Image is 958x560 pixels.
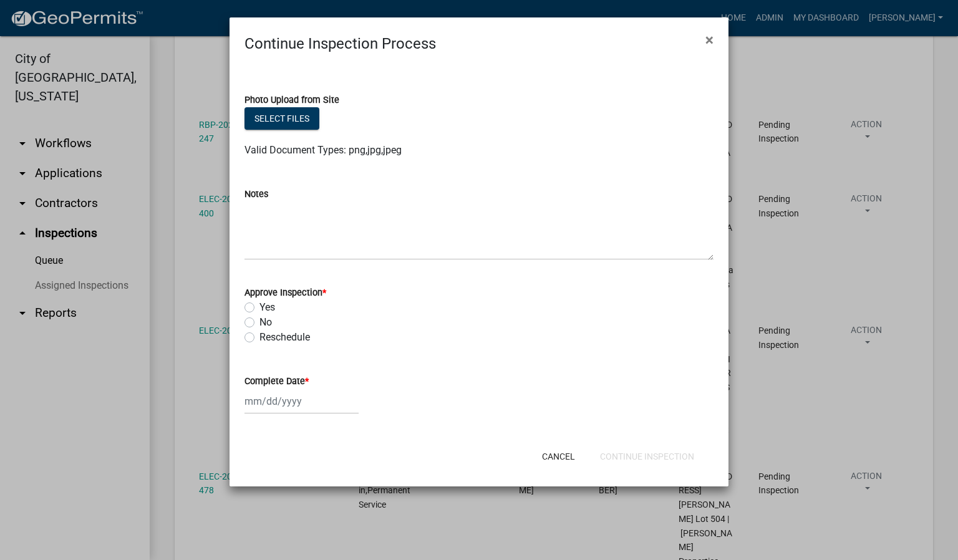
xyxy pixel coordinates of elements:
label: Complete Date [244,377,309,386]
h4: Continue Inspection Process [244,32,436,55]
label: Yes [259,300,275,315]
button: Close [695,22,723,57]
label: Notes [244,190,268,199]
label: Photo Upload from Site [244,96,339,105]
button: Continue Inspection [590,445,704,468]
button: Cancel [532,445,585,468]
button: Select files [244,107,319,130]
span: × [705,31,714,49]
label: Reschedule [259,330,310,345]
label: No [259,315,272,330]
label: Approve Inspection [244,289,326,297]
input: mm/dd/yyyy [244,389,359,414]
span: Valid Document Types: png,jpg,jpeg [244,144,402,156]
